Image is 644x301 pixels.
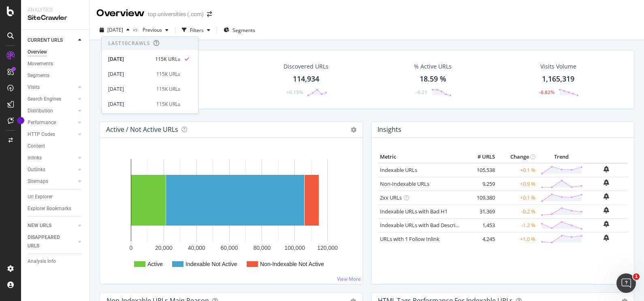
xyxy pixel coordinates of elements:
[186,261,237,267] text: Indexable Not Active
[539,89,554,96] div: -6.82%
[28,107,53,115] div: Distribution
[540,62,576,71] div: Visits Volume
[28,118,76,127] a: Performance
[28,95,76,103] a: Search Engines
[603,166,609,172] div: bell-plus
[28,71,49,80] div: Segments
[380,208,448,215] a: Indexable URLs with Bad H1
[28,48,84,56] a: Overview
[188,245,205,251] text: 40,000
[497,191,537,204] td: +0.1 %
[28,166,76,174] a: Outlinks
[28,83,76,92] a: Visits
[148,10,204,18] div: top universities (.com)
[616,273,636,293] iframe: Intercom live chat
[603,193,609,200] div: bell-plus
[28,60,53,68] div: Movements
[28,257,56,266] div: Analysis Info
[28,36,76,45] a: CURRENT URLS
[465,151,497,163] th: # URLS
[293,74,319,84] div: 114,934
[108,101,151,108] div: [DATE]
[497,177,537,191] td: +0.9 %
[337,275,361,282] a: View More
[156,71,180,78] div: 115K URLs
[28,130,76,139] a: HTTP Codes
[537,151,585,163] th: Trend
[28,60,84,68] a: Movements
[28,142,84,150] a: Content
[633,273,640,280] span: 1
[465,177,497,191] td: 9,259
[28,177,76,186] a: Sitemaps
[603,234,609,241] div: bell-plus
[106,124,178,135] h4: Active / Not Active URLs
[284,62,328,71] div: Discovered URLs
[260,261,324,267] text: Non-Indexable Not Active
[317,245,338,251] text: 120,000
[28,142,45,150] div: Content
[28,233,68,250] div: DISAPPEARED URLS
[416,89,427,96] div: -0.21
[28,13,83,23] div: SiteCrawler
[465,218,497,232] td: 1,453
[465,232,497,246] td: 4,245
[156,101,180,108] div: 115K URLs
[17,117,24,124] div: Tooltip anchor
[220,24,258,37] button: Segments
[351,127,356,133] i: Options
[28,154,42,162] div: Inlinks
[28,166,45,174] div: Outlinks
[28,257,84,266] a: Analysis Info
[28,107,76,115] a: Distribution
[380,221,468,229] a: Indexable URLs with Bad Description
[414,62,452,71] div: % Active URLs
[28,118,56,127] div: Performance
[130,245,133,251] text: 0
[603,221,609,227] div: bell-plus
[603,207,609,213] div: bell-plus
[497,218,537,232] td: -1.2 %
[284,245,305,251] text: 100,000
[28,95,61,103] div: Search Engines
[108,71,151,78] div: [DATE]
[542,74,574,84] div: 1,165,319
[28,221,76,230] a: NEW URLS
[28,221,51,230] div: NEW URLS
[28,6,83,13] div: Analytics
[28,36,63,45] div: CURRENT URLS
[96,6,145,20] div: Overview
[107,151,352,277] svg: A chart.
[179,24,213,37] button: Filters
[380,235,439,243] a: URLs with 1 Follow Inlink
[221,245,238,251] text: 60,000
[286,89,303,96] div: +0.15%
[107,26,123,33] span: 2025 Sep. 20th
[28,177,48,186] div: Sitemaps
[155,245,173,251] text: 20,000
[380,166,417,174] a: Indexable URLs
[190,27,204,34] div: Filters
[420,74,446,84] div: 18.59 %
[108,86,151,93] div: [DATE]
[28,48,47,56] div: Overview
[28,204,71,213] div: Explorer Bookmarks
[465,191,497,204] td: 109,380
[497,151,537,163] th: Change
[253,245,271,251] text: 80,000
[378,151,465,163] th: Metric
[28,130,55,139] div: HTTP Codes
[28,83,40,92] div: Visits
[155,56,180,63] div: 115K URLs
[465,163,497,177] td: 105,538
[108,56,150,63] div: [DATE]
[147,261,163,267] text: Active
[497,232,537,246] td: +1.0 %
[139,26,162,33] span: Previous
[497,204,537,218] td: -0.2 %
[96,24,133,37] button: [DATE]
[465,204,497,218] td: 31,369
[497,163,537,177] td: +0.1 %
[207,11,212,17] div: arrow-right-arrow-left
